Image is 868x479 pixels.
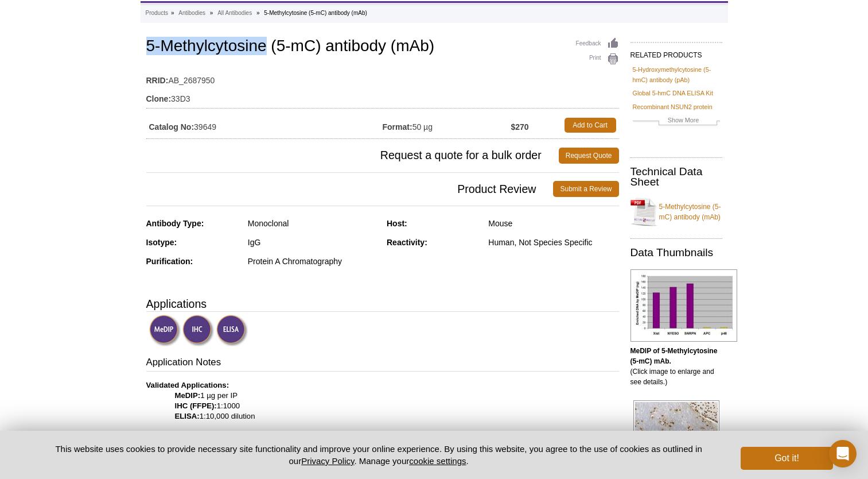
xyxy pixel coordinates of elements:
[216,315,248,346] img: Enzyme-linked Immunosorbent Assay Validated
[630,248,722,258] h2: Data Thumbnails
[175,391,201,400] strong: MeDIP:
[146,380,619,442] p: 1 µg per IP 1:1000 1:10,000 dilution For , we also offer AbFlex® 5-methylcytosine Recombinant Ant...
[633,102,713,112] a: Recombinant NSUN2 protein
[146,37,619,57] h1: 5-Methylcytosine (5-mC) antibody (mAb)
[565,118,616,133] a: Add to Cart
[256,10,260,16] li: »
[576,53,619,65] a: Print
[146,238,177,247] strong: Isotype:
[383,122,412,132] strong: Format:
[741,447,832,470] button: Got it!
[210,10,213,16] li: »
[146,115,383,136] td: 39649
[146,68,619,87] td: AB_2687950
[630,347,718,365] b: MeDIP of 5-Methylcytosine (5-mC) mAb.
[248,237,378,248] div: IgG
[149,122,194,132] strong: Catalog No:
[511,122,528,132] strong: $270
[146,257,193,266] strong: Purification:
[630,42,722,63] h2: RELATED PRODUCTS
[146,295,619,312] h3: Applications
[146,8,168,18] a: Products
[146,181,554,197] span: Product Review
[264,10,367,16] li: 5-Methylcytosine (5-mC) antibody (mAb)
[146,148,559,164] span: Request a quote for a bulk order
[630,167,722,187] h2: Technical Data Sheet
[387,238,427,247] strong: Reactivity:
[182,315,214,346] img: Immunohistochemistry Validated
[829,440,857,468] div: Open Intercom Messenger
[217,8,252,18] a: All Antibodies
[488,237,618,248] div: Human, Not Species Specific
[387,219,407,228] strong: Host:
[146,219,204,228] strong: Antibody Type:
[146,75,169,86] strong: RRID:
[383,115,511,136] td: 50 µg
[633,88,713,98] a: Global 5-hmC DNA ELISA Kit
[633,64,720,85] a: 5-Hydroxymethylcytosine (5-hmC) antibody (pAb)
[488,218,618,229] div: Mouse
[630,269,737,342] img: 5-Methylcytosine (5-mC) antibody (mAb) tested by MeDIP analysis.
[633,115,720,128] a: Show More
[576,37,619,50] a: Feedback
[146,87,619,105] td: 33D3
[146,94,172,104] strong: Clone:
[175,401,217,410] strong: IHC (FFPE):
[553,181,618,197] a: Submit a Review
[248,256,378,266] div: Protein A Chromatography
[36,443,722,467] p: This website uses cookies to provide necessary site functionality and improve your online experie...
[178,8,205,18] a: Antibodies
[171,10,174,16] li: »
[248,218,378,229] div: Monoclonal
[301,456,354,466] a: Privacy Policy
[175,412,200,420] strong: ELISA:
[146,356,619,372] h3: Application Notes
[630,346,722,387] p: (Click image to enlarge and see details.)
[559,148,619,164] a: Request Quote
[630,195,722,229] a: 5-Methylcytosine (5-mC) antibody (mAb)
[149,315,181,346] img: Methyl-DNA Immunoprecipitation Validated
[409,456,466,466] button: cookie settings
[146,381,229,389] b: Validated Applications:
